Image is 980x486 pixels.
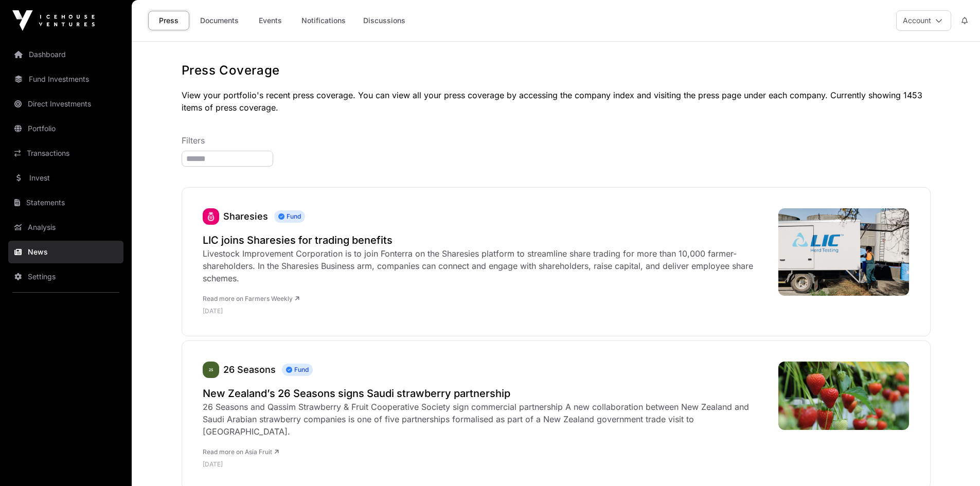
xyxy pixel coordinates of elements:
[896,10,951,31] button: Account
[203,401,768,438] div: 26 Seasons and Qassim Strawberry & Fruit Cooperative Society sign commercial partnership A new co...
[8,93,123,115] a: Direct Investments
[929,437,980,486] iframe: Chat Widget
[282,364,313,376] span: Fund
[203,362,219,378] img: 26-seasons247.png
[203,386,768,401] a: New Zealand’s 26 Seasons signs Saudi strawberry partnership
[295,11,352,30] a: Notifications
[203,460,768,469] p: [DATE]
[203,307,768,315] p: [DATE]
[182,89,931,114] p: View your portfolio's recent press coverage. You can view all your press coverage by accessing th...
[8,142,123,165] a: Transactions
[203,295,299,302] a: Read more on Farmers Weekly
[223,364,276,375] a: 26 Seasons
[8,43,123,66] a: Dashboard
[182,62,931,79] h1: Press Coverage
[203,362,219,378] a: 26 Seasons
[8,241,123,263] a: News
[8,216,123,239] a: Analysis
[203,233,768,247] a: LIC joins Sharesies for trading benefits
[357,11,412,30] a: Discussions
[8,117,123,140] a: Portfolio
[8,68,123,91] a: Fund Investments
[8,167,123,189] a: Invest
[193,11,245,30] a: Documents
[203,448,279,456] a: Read more on Asia Fruit
[203,208,219,225] a: Sharesies
[8,191,123,214] a: Statements
[274,210,305,223] span: Fund
[223,211,268,222] a: Sharesies
[182,134,931,147] p: Filters
[250,11,291,30] a: Events
[8,265,123,288] a: Settings
[203,247,768,284] div: Livestock Improvement Corporation is to join Fonterra on the Sharesies platform to streamline sha...
[778,362,910,430] img: 143204_2_1217296_crop.jpg
[148,11,189,30] a: Press
[203,208,219,225] img: sharesies_logo.jpeg
[778,208,910,296] img: 484176776_1035568341937315_8710553082385032245_n-768x512.jpg
[12,10,95,31] img: Icehouse Ventures Logo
